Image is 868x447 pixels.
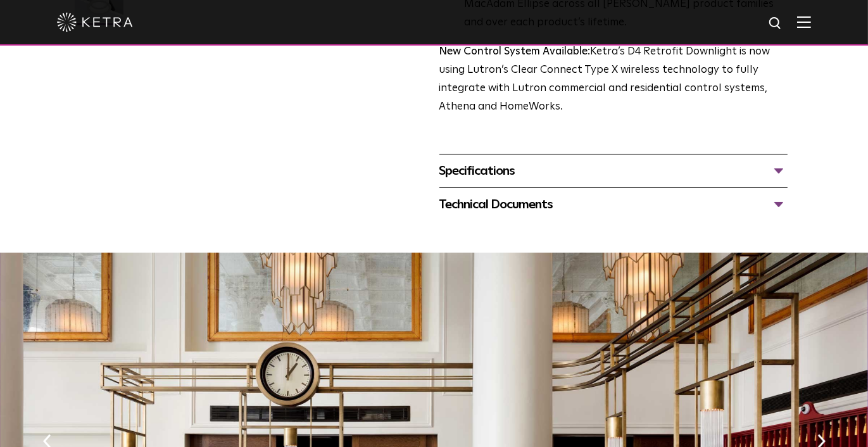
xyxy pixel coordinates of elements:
[797,16,811,28] img: Hamburger%20Nav.svg
[57,13,133,32] img: ketra-logo-2019-white
[439,194,788,215] div: Technical Documents
[768,16,784,32] img: search icon
[439,43,788,116] p: Ketra’s D4 Retrofit Downlight is now using Lutron’s Clear Connect Type X wireless technology to f...
[439,161,788,181] div: Specifications
[439,46,591,57] strong: New Control System Available:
